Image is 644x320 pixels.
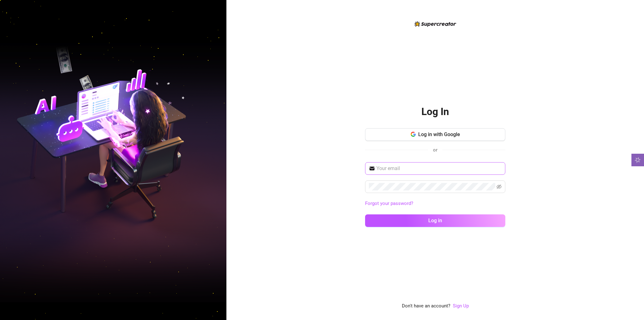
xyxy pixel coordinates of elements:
[453,303,469,309] a: Sign Up
[402,302,450,310] span: Don't have an account?
[365,214,505,227] button: Log in
[421,105,449,118] h2: Log In
[497,184,502,189] span: eye-invisible
[414,21,456,27] img: logo-BBDzfeDw.svg
[376,165,502,172] input: Your email
[418,131,460,137] span: Log in with Google
[365,201,413,206] a: Forgot your password?
[365,200,505,207] a: Forgot your password?
[433,147,437,153] span: or
[428,218,442,223] span: Log in
[365,128,505,141] button: Log in with Google
[453,302,469,310] a: Sign Up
